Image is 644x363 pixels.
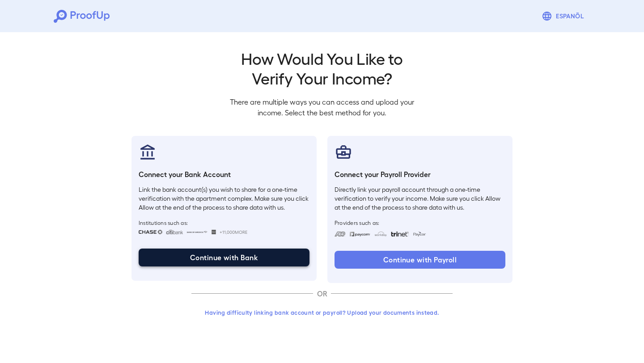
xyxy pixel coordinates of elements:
h6: Connect your Bank Account [139,169,309,180]
img: paycom.svg [349,232,371,236]
p: There are multiple ways you can access and upload your income. Select the best method for you. [223,97,421,118]
p: OR [313,288,331,299]
img: bankOfAmerica.svg [186,230,208,234]
button: Continue with Bank [139,249,309,266]
span: Institutions such as: [139,219,309,226]
button: Having difficulty linking bank account or payroll? Upload your documents instead. [191,304,453,321]
button: Espanõl [538,7,590,25]
img: wellsfargo.svg [212,230,216,234]
h2: How Would You Like to Verify Your Income? [223,48,421,88]
img: trinet.svg [391,232,409,236]
img: adp.svg [335,232,346,236]
p: Link the bank account(s) you wish to share for a one-time verification with the apartment complex... [139,185,309,212]
span: Providers such as: [335,219,505,226]
button: Continue with Payroll [335,251,505,269]
h6: Connect your Payroll Provider [335,169,505,180]
img: citibank.svg [166,230,183,234]
img: payrollProvider.svg [335,143,352,161]
img: paycon.svg [412,232,426,236]
span: +11,000 More [220,228,247,236]
img: bankAccount.svg [139,143,157,161]
img: workday.svg [374,232,387,236]
img: chase.svg [139,230,162,234]
p: Directly link your payroll account through a one-time verification to verify your income. Make su... [335,185,505,212]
